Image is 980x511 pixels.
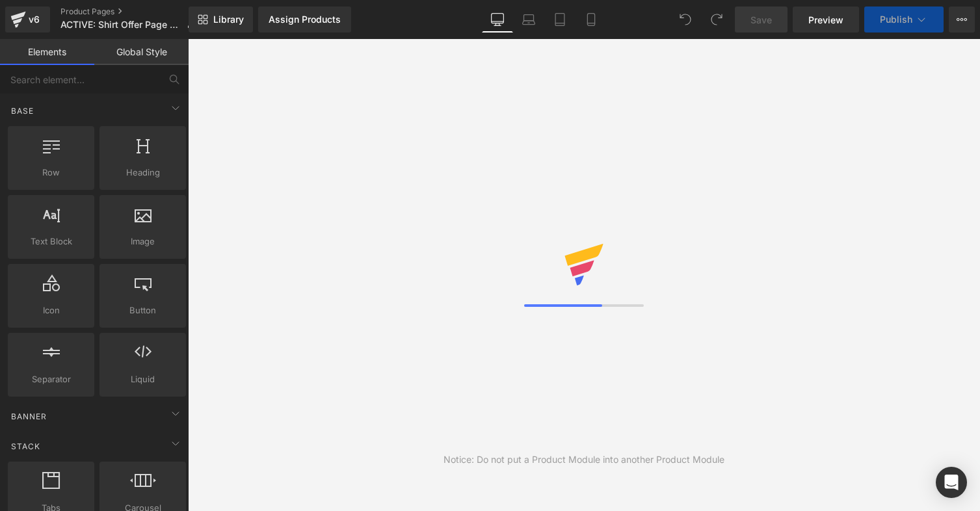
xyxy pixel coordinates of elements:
span: Icon [12,304,90,317]
a: Product Pages [60,7,206,17]
button: More [949,7,975,33]
a: v6 [5,7,50,33]
a: Desktop [482,7,513,33]
button: Publish [864,7,944,33]
span: Preview [808,13,843,27]
span: Stack [10,440,42,452]
a: Preview [793,7,859,33]
div: Notice: Do not put a Product Module into another Product Module [444,452,724,467]
span: Button [103,304,182,317]
span: ACTIVE: Shirt Offer Page - V1 [60,20,181,30]
button: Undo [672,7,698,33]
div: Assign Products [269,14,341,25]
span: Save [750,13,772,27]
span: Text Block [12,235,90,248]
span: Banner [10,410,48,423]
a: Tablet [544,7,576,33]
a: Mobile [576,7,607,33]
span: Row [12,166,90,179]
span: Base [10,105,35,117]
span: Image [103,235,182,248]
span: Library [213,14,244,25]
span: Heading [103,166,182,179]
div: v6 [26,11,42,28]
a: Laptop [513,7,544,33]
div: Open Intercom Messenger [936,467,967,498]
button: Redo [704,7,730,33]
span: Liquid [103,373,182,386]
a: Global Style [94,39,189,65]
span: Publish [880,14,912,25]
span: Separator [12,373,90,386]
a: New Library [189,7,253,33]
